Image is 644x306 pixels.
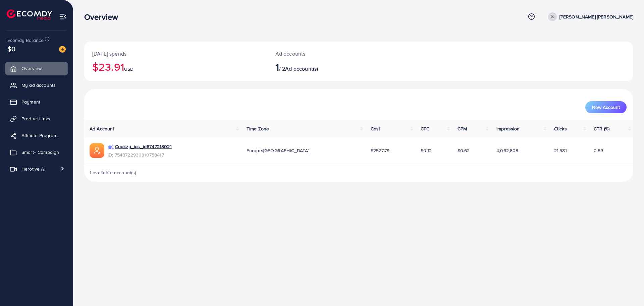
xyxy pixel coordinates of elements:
span: Ecomdy Balance [7,37,44,44]
span: New Account [592,105,620,110]
img: ic-ads-acc.e4c84228.svg [90,143,104,158]
span: CPC [421,125,429,132]
span: My ad accounts [21,82,56,88]
span: Smart+ Campaign [21,149,59,156]
span: CTR (%) [594,125,609,132]
a: Cookzy_ios_id6747218021 [115,143,172,150]
a: Herotive AI [5,162,68,176]
span: Impression [496,125,520,132]
span: $0 [7,44,15,54]
a: My ad accounts [5,78,68,92]
span: 0.53 [594,147,603,154]
a: Overview [5,62,68,75]
span: 1 available account(s) [90,169,137,176]
a: Affiliate Program [5,129,68,142]
span: $2527.79 [371,147,389,154]
span: CPM [458,125,467,132]
span: Herotive AI [21,166,45,172]
img: campaign smart+ [108,144,114,150]
a: Product Links [5,112,68,125]
span: Cost [371,125,380,132]
span: Ad Account [90,125,114,132]
span: Clicks [554,125,567,132]
h2: / 2 [275,60,396,73]
p: Ad accounts [275,50,396,58]
span: 4,062,808 [496,147,518,154]
h2: $23.91 [92,60,259,73]
span: Affiliate Program [21,132,57,139]
img: image [59,46,66,53]
span: Product Links [21,115,50,122]
span: ID: 7548722930310758417 [108,151,172,158]
p: [PERSON_NAME] [PERSON_NAME] [559,13,633,21]
span: Ad account(s) [285,65,318,72]
span: Overview [21,65,42,72]
span: 1 [275,59,279,74]
img: menu [59,13,67,20]
span: 21,581 [554,147,567,154]
a: [PERSON_NAME] [PERSON_NAME] [545,12,633,21]
img: logo [7,9,52,20]
span: Europe/[GEOGRAPHIC_DATA] [247,147,309,154]
span: Payment [21,99,40,105]
span: $0.12 [421,147,432,154]
span: Time Zone [247,125,269,132]
span: $0.62 [458,147,470,154]
a: Payment [5,95,68,109]
h3: Overview [84,12,123,22]
span: USD [124,66,133,72]
p: [DATE] spends [92,50,259,58]
button: New Account [585,101,627,113]
a: Smart+ Campaign [5,145,68,159]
